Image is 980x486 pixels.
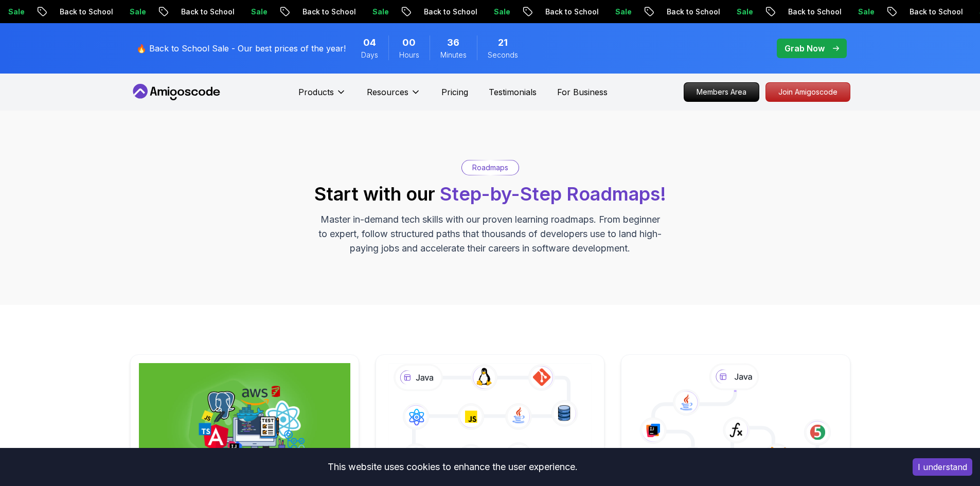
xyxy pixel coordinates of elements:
p: 🔥 Back to School Sale - Our best prices of the year! [136,42,346,55]
a: Members Area [684,82,759,102]
p: Sale [846,7,879,17]
p: Back to School [47,7,117,17]
p: Back to School [897,7,967,17]
p: Resources [367,86,408,98]
img: Full Stack Professional v2 [139,363,350,474]
div: This website uses cookies to enhance the user experience. [8,456,897,478]
p: Back to School [412,7,482,17]
p: Roadmaps [472,163,508,173]
p: Grab Now [785,42,825,55]
p: Back to School [654,7,724,17]
span: 36 Minutes [447,35,459,50]
p: Sale [482,7,514,17]
p: Back to School [776,7,846,17]
a: Join Amigoscode [765,82,850,102]
p: Products [298,86,334,98]
span: Seconds [488,50,518,60]
a: For Business [557,86,608,98]
p: Sale [239,7,272,17]
p: Sale [117,7,150,17]
button: Accept cookies [913,458,972,476]
span: Days [361,50,378,60]
span: 21 Seconds [498,35,508,50]
p: Sale [603,7,636,17]
button: Products [298,86,346,106]
h2: Start with our [314,184,666,204]
span: Step-by-Step Roadmaps! [440,183,666,205]
span: Minutes [440,50,467,60]
a: Testimonials [489,86,537,98]
p: Sale [360,7,393,17]
p: Back to School [290,7,360,17]
a: Pricing [441,86,468,98]
span: 4 Days [363,35,376,50]
p: Back to School [533,7,603,17]
p: Sale [724,7,757,17]
span: Hours [399,50,419,60]
span: 0 Hours [402,35,416,50]
p: Join Amigoscode [766,83,850,101]
p: Master in-demand tech skills with our proven learning roadmaps. From beginner to expert, follow s... [317,212,663,256]
button: Resources [367,86,421,106]
p: Back to School [169,7,239,17]
p: Members Area [684,83,759,101]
